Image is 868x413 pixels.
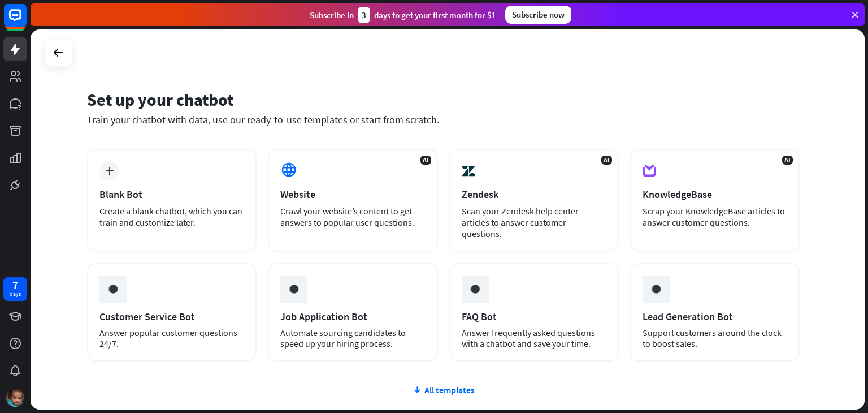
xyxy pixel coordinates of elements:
[505,6,571,24] div: Subscribe now
[12,280,18,290] div: 7
[310,7,496,23] div: Subscribe in days to get your first month for $1
[3,277,27,301] a: 7 days
[10,290,21,298] div: days
[358,7,370,23] div: 3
